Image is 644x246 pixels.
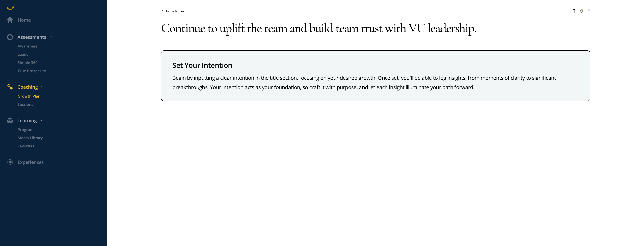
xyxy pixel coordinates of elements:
p: Simple 360 [18,60,106,65]
a: Leader [11,51,107,57]
p: Favorites [18,143,106,149]
a: True Prosperity [11,68,107,74]
div: Experiences [18,158,44,166]
p: Programs [18,127,106,132]
a: Growth Plan [11,93,107,99]
a: Media Library [11,135,107,141]
a: Awareness [11,43,107,49]
div: Coaching [4,83,110,91]
a: Sessions [11,101,107,107]
p: Media Library [18,135,106,141]
span: Growth Plan [166,9,184,13]
p: Growth Plan [18,93,106,99]
a: Favorites [11,143,107,149]
textarea: Continue to uplift the team and build team trust with VU leadership. [161,15,590,41]
p: True Prosperity [18,68,106,74]
p: Leader [18,51,106,57]
div: Assessments [4,33,110,41]
div: Begin by inputting a clear intention in the title section, focusing on your desired growth. Once ... [172,73,579,92]
div: Learning [4,117,110,124]
div: Set Your Intention [172,60,579,71]
a: Programs [11,127,107,132]
p: Awareness [18,43,106,49]
p: Sessions [18,101,106,107]
div: Home [18,16,31,24]
a: Simple 360 [11,60,107,65]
